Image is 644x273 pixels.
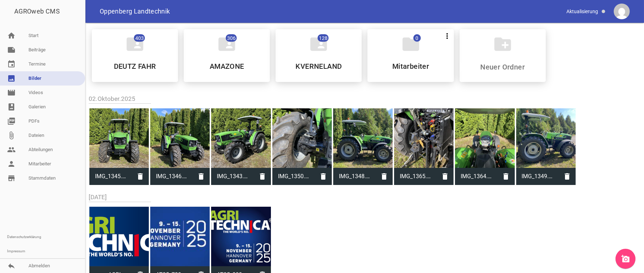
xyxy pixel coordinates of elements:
i: add_a_photo [621,254,630,263]
i: folder_shared [125,34,145,54]
span: 306 [226,34,237,42]
span: IMG_1364.JPEG [455,167,497,186]
i: create_new_folder [493,34,513,54]
h5: AMAZONE [210,63,244,70]
span: IMG_1345.JPEG [89,167,132,186]
h5: DEUTZ FAHR [114,63,156,70]
i: attach_file [7,131,16,140]
i: folder_shared [309,34,329,54]
i: note [7,46,16,54]
span: 128 [318,34,329,42]
span: IMG_1346.JPEG [150,167,193,186]
i: picture_as_pdf [7,117,16,125]
i: image [7,74,16,83]
i: delete [559,168,576,185]
span: 0 [413,34,421,42]
div: AMAZONE [184,29,270,82]
i: event [7,60,16,68]
i: folder [401,34,421,54]
h2: [DATE] [89,192,272,202]
input: Neuer Ordner [460,63,545,71]
i: people [7,145,16,154]
i: delete [254,168,271,185]
h2: 02.Oktober.2025 [89,94,576,104]
i: reply [7,262,16,270]
div: DEUTZ FAHR [92,29,178,82]
i: delete [132,168,149,185]
i: delete [436,168,454,185]
i: photo_album [7,103,16,111]
i: folder_shared [217,34,237,54]
i: store_mall_directory [7,174,16,182]
i: delete [315,168,332,185]
span: IMG_1350.JPEG [272,167,315,186]
button: more_vert [440,29,454,42]
span: IMG_1348.JPEG [333,167,376,186]
span: 403 [134,34,145,42]
span: IMG_1365.JPEG [394,167,436,186]
span: Oppenberg Landtechnik [100,8,170,15]
i: delete [376,168,393,185]
div: KVERNELAND [276,29,362,82]
span: IMG_1343.JPEG [211,167,253,186]
div: Mitarbeiter [367,29,454,82]
h5: KVERNELAND [295,63,342,70]
span: IMG_1349.JPEG [516,167,559,186]
i: person [7,160,16,168]
i: delete [193,168,210,185]
i: delete [498,168,515,185]
i: more_vert [443,32,451,40]
i: home [7,31,16,40]
i: movie [7,88,16,97]
h5: Mitarbeiter [392,63,429,70]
